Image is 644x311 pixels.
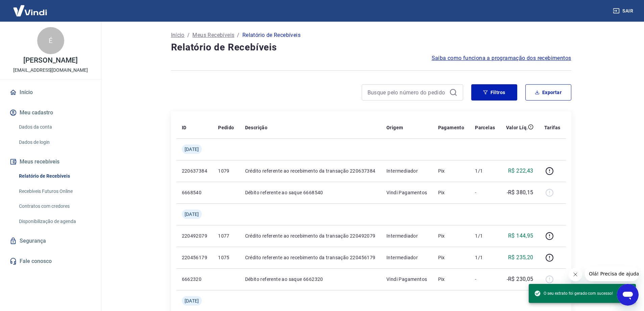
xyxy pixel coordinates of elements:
button: Sair [612,5,636,17]
p: R$ 235,20 [508,253,533,262]
span: [DATE] [185,211,199,218]
button: Filtros [471,84,517,101]
a: Fale conosco [8,254,93,269]
button: Exportar [525,84,571,101]
p: R$ 144,95 [508,232,533,240]
p: - [475,276,495,283]
button: Meu cadastro [8,105,93,120]
p: Intermediador [386,254,427,261]
p: Valor Líq. [506,124,528,131]
p: ID [182,124,187,131]
img: Vindi [8,0,52,21]
p: - [475,189,495,196]
p: Vindi Pagamentos [386,189,427,196]
button: Meus recebíveis [8,154,93,169]
a: Relatório de Recebíveis [16,169,93,183]
p: Origem [386,124,403,131]
p: Crédito referente ao recebimento da transação 220492079 [245,232,376,239]
p: Relatório de Recebíveis [242,31,301,39]
p: -R$ 230,05 [507,275,533,283]
p: Vindi Pagamentos [386,276,427,283]
p: 6662320 [182,276,208,283]
p: 1077 [218,232,234,239]
p: Débito referente ao saque 6668540 [245,189,376,196]
p: 220456179 [182,254,208,261]
h4: Relatório de Recebíveis [171,41,571,54]
a: Disponibilização de agenda [16,215,93,228]
p: Tarifas [544,124,560,131]
a: Início [171,31,185,39]
span: Olá! Precisa de ajuda? [4,5,57,10]
a: Dados da conta [16,120,93,134]
p: Débito referente ao saque 6662320 [245,276,376,283]
p: R$ 222,43 [508,167,533,175]
p: Descrição [245,124,268,131]
a: Meus Recebíveis [192,31,234,39]
span: [DATE] [185,297,199,304]
a: Recebíveis Futuros Online [16,184,93,198]
p: -R$ 380,15 [507,188,533,197]
p: Crédito referente ao recebimento da transação 220456179 [245,254,376,261]
a: Início [8,85,93,100]
p: Pix [438,276,464,283]
span: [DATE] [185,146,199,153]
p: 1079 [218,168,234,174]
a: Segurança [8,234,93,248]
a: Contratos com credores [16,199,93,213]
p: 1/1 [475,168,495,174]
p: Pix [438,189,464,196]
p: 1/1 [475,254,495,261]
p: / [237,31,239,39]
iframe: Botão para abrir a janela de mensagens [617,284,639,306]
a: Dados de login [16,135,93,149]
span: O seu extrato foi gerado com sucesso! [534,290,613,297]
p: [EMAIL_ADDRESS][DOMAIN_NAME] [13,67,88,74]
p: [PERSON_NAME] [23,57,77,64]
p: Intermediador [386,168,427,174]
p: 6668540 [182,189,208,196]
p: Pix [438,232,464,239]
p: 220637384 [182,168,208,174]
p: Pix [438,254,464,261]
p: Crédito referente ao recebimento da transação 220637384 [245,168,376,174]
div: É [37,27,64,54]
p: 1075 [218,254,234,261]
p: 1/1 [475,232,495,239]
input: Busque pelo número do pedido [367,87,447,97]
p: / [187,31,190,39]
p: Pedido [218,124,234,131]
p: Parcelas [475,124,495,131]
p: Pagamento [438,124,464,131]
p: 220492079 [182,232,208,239]
a: Saiba como funciona a programação dos recebimentos [432,54,571,62]
p: Intermediador [386,232,427,239]
iframe: Mensagem da empresa [585,266,639,281]
iframe: Fechar mensagem [569,268,582,281]
p: Pix [438,168,464,174]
